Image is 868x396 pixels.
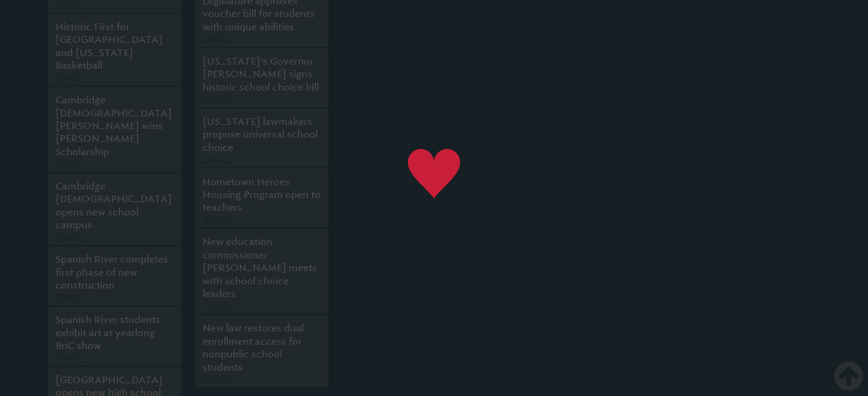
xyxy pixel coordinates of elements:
span: [DATE] [203,301,231,311]
a: [US_STATE]’s Governor [PERSON_NAME] signs historic school choice bill [203,56,319,93]
span: [DATE] [55,73,84,83]
span: [DATE] [55,232,84,243]
a: [US_STATE] lawmakers propose universal school choice [203,116,318,153]
a: Hometown Heroes Housing Program open to teachers [203,176,321,214]
a: Spanish River completes first phase of new construction [55,254,168,291]
span: [DATE] [203,374,231,385]
span: [DATE] [55,293,84,303]
span: [DATE] [203,215,231,225]
span: [DATE] [203,34,231,44]
a: Cambridge [DEMOGRAPHIC_DATA][PERSON_NAME] wins [PERSON_NAME] Scholarship [55,94,172,158]
span: [DATE] [203,155,231,165]
a: New law restores dual enrollment access for nonpublic school students [203,322,304,372]
a: Cambridge [DEMOGRAPHIC_DATA] opens new school campus [55,180,172,231]
a: Spanish River students exhibit art at yearlong BriC show [55,314,160,351]
span: [DATE] [55,353,84,363]
a: Historic First for [GEOGRAPHIC_DATA] and [US_STATE] Basketball [55,21,163,71]
a: New education commissioner [PERSON_NAME] meets with school choice leaders [203,236,317,299]
span: [DATE] [203,94,231,104]
span: [DATE] [55,159,84,169]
